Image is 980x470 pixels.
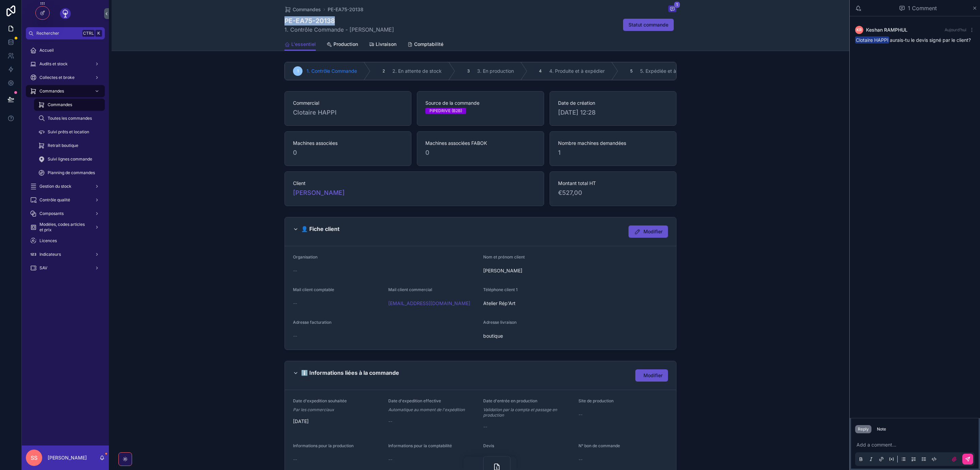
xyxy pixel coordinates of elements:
span: K [96,31,101,36]
span: Montant total HT [558,180,668,187]
span: Keshan RAMPHUL [866,27,908,33]
span: Contrôle qualité [39,197,70,203]
a: [PERSON_NAME] [293,188,345,198]
span: -- [388,418,392,425]
span: PE-EA75-20138 [328,6,363,13]
a: Suivi lignes commande [34,153,105,165]
span: Devis [483,443,494,448]
span: Date d'expedition souhaitée [293,398,347,403]
h2: 👤 Fiche client [301,225,340,233]
button: 1 [668,5,676,14]
button: Modifier [628,225,668,238]
a: Indicateurs [26,248,105,261]
span: 1 [674,1,680,8]
span: Clotaire HAPPI [855,36,889,44]
a: Production [327,38,358,52]
img: App logo [60,8,71,19]
span: 3. En production [477,68,514,74]
span: 2. En attente de stock [392,68,442,74]
span: Commandes [48,102,72,107]
span: -- [578,456,583,463]
span: €527,00 [558,188,668,198]
span: -- [388,456,392,463]
span: 1 [297,68,299,74]
button: Statut commande [623,19,674,31]
span: Nombre machines demandées [558,140,668,147]
span: Comptabilité [414,41,443,48]
span: Commercial [293,100,403,106]
span: -- [483,423,487,430]
span: Mail client comptable [293,287,334,292]
a: Commandes [26,85,105,97]
span: Toutes les commandes [48,116,92,121]
a: Commandes [34,99,105,111]
a: Gestion du stock [26,180,105,192]
a: Planning de commandes [34,167,105,179]
span: Date d'entrée en production [483,398,537,403]
span: boutique [483,333,573,339]
span: Site de production [578,398,614,403]
span: Commandes [293,6,321,13]
span: -- [293,333,297,339]
a: Contrôle qualité [26,194,105,206]
span: SAV [39,265,47,271]
span: Aujourd’hui [945,27,966,32]
span: Modèles, codes articles et prix [39,222,89,233]
button: Reply [855,425,871,433]
span: Atelier Rép'Art [483,300,573,307]
span: 0 [425,148,535,157]
a: L'essentiel [284,38,316,51]
span: 1 [558,148,668,157]
a: [EMAIL_ADDRESS][DOMAIN_NAME] [388,300,470,307]
span: Organisation [293,254,317,259]
span: Machines associées [293,140,403,147]
span: Modifier [643,372,663,379]
span: Ctrl [82,30,95,37]
span: Collectes et broke [39,75,75,80]
span: Audits et stock [39,61,68,67]
a: Toutes les commandes [34,112,105,124]
span: Suivi lignes commande [48,156,92,162]
a: Livraison [369,38,396,52]
button: Modifier [635,369,668,382]
a: Composants [26,207,105,220]
span: SS [31,454,37,462]
a: Modèles, codes articles et prix [26,221,105,233]
span: Adresse livraison [483,320,517,325]
span: L'essentiel [291,41,316,48]
span: aurais-tu le devis signé par le client? [855,37,971,43]
span: 4. Produite et à expédier [549,68,605,74]
span: Commandes [39,88,64,94]
a: Comptabilité [407,38,443,52]
span: -- [293,267,297,274]
span: Adresse facturation [293,320,331,325]
span: [DATE] 12:28 [558,108,668,117]
span: 4 [539,68,542,74]
span: 3 [467,68,470,74]
span: 1. Contrôle Commande - [PERSON_NAME] [284,26,394,34]
span: Source de la commande [425,100,535,106]
span: Informations pour la production [293,443,354,448]
span: Nom et prénom client [483,254,525,259]
a: Licences [26,235,105,247]
span: 0 [293,148,403,157]
div: Note [877,426,886,432]
h2: ℹ️ Informations liées à la commande [301,369,399,376]
span: 1 Comment [908,4,937,12]
span: Licences [39,238,57,244]
button: Note [874,425,889,433]
span: KR [856,27,862,33]
span: Clotaire HAPPI [293,108,337,117]
span: Informations pour la comptabilité [388,443,452,448]
span: [PERSON_NAME] [483,267,668,274]
a: SAV [26,262,105,274]
p: [PERSON_NAME] [48,454,87,461]
a: Suivi prêts et location [34,126,105,138]
span: -- [293,456,297,463]
span: Livraison [376,41,396,48]
div: scrollable content [22,39,109,283]
em: Automatique au moment de l'expédition [388,407,465,413]
span: Téléphone client 1 [483,287,518,292]
span: Gestion du stock [39,184,71,189]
